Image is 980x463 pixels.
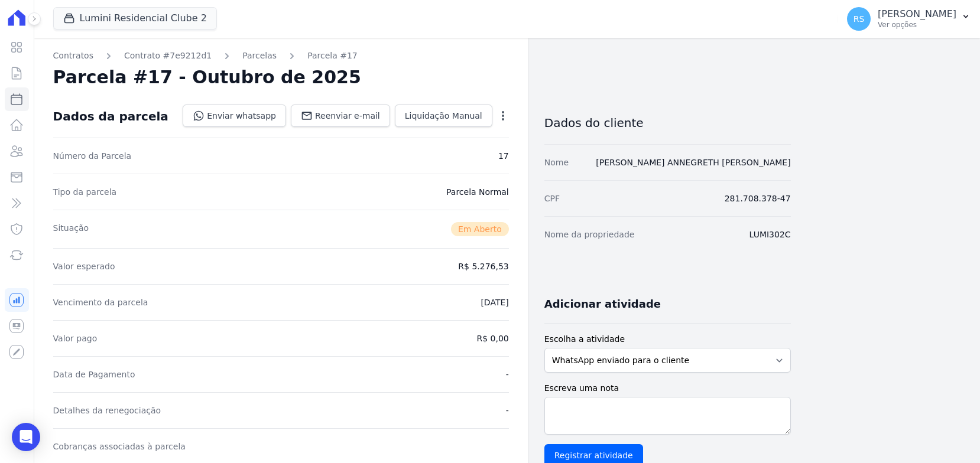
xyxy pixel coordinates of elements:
span: RS [854,15,865,23]
a: Liquidação Manual [395,105,492,127]
dt: Cobranças associadas à parcela [53,441,186,452]
a: Parcelas [242,50,277,62]
label: Escolha a atividade [544,333,791,345]
dt: Situação [53,222,89,236]
dd: LUMI302C [749,229,791,240]
dd: Parcela Normal [446,186,509,198]
dd: - [506,405,509,416]
a: Reenviar e-mail [291,105,390,127]
dt: Valor pago [53,332,98,344]
span: Em Aberto [451,222,509,236]
dd: [DATE] [481,296,508,308]
dt: Número da Parcela [53,150,132,162]
h2: Parcela #17 - Outubro de 2025 [53,67,361,88]
dd: R$ 5.276,53 [458,260,508,272]
a: Enviar whatsapp [183,105,286,127]
a: Contrato #7e9212d1 [124,50,212,62]
a: [PERSON_NAME] ANNEGRETH [PERSON_NAME] [596,158,790,167]
dd: 17 [498,150,509,162]
dt: Detalhes da renegociação [53,405,161,416]
label: Escreva uma nota [544,382,791,394]
dt: Data de Pagamento [53,369,135,380]
dd: - [506,369,509,380]
dt: Tipo da parcela [53,186,117,198]
button: RS [PERSON_NAME] Ver opções [838,2,980,35]
dt: Nome da propriedade [544,229,635,240]
dd: 281.708.378-47 [725,193,791,204]
dt: Nome [544,156,569,168]
h3: Adicionar atividade [544,297,661,311]
dt: Vencimento da parcela [53,296,148,308]
a: Parcela #17 [307,50,358,62]
a: Contratos [53,50,93,62]
span: Liquidação Manual [405,110,482,122]
div: Dados da parcela [53,109,168,123]
div: Open Intercom Messenger [12,423,40,451]
dd: R$ 0,00 [476,332,508,344]
nav: Breadcrumb [53,50,509,62]
button: Lumini Residencial Clube 2 [53,7,217,30]
p: [PERSON_NAME] [878,8,956,20]
span: Reenviar e-mail [315,110,380,122]
p: Ver opções [878,20,956,30]
dt: Valor esperado [53,260,115,272]
h3: Dados do cliente [544,116,791,130]
dt: CPF [544,193,560,204]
